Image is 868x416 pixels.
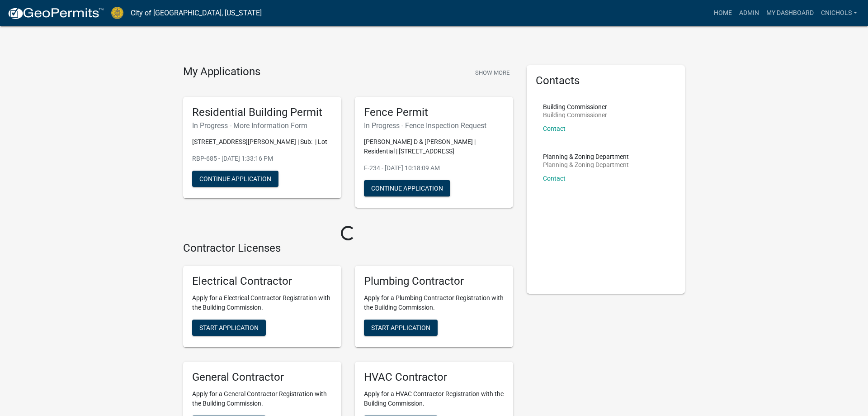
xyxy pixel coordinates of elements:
[192,275,332,288] h5: Electrical Contractor
[199,324,259,331] span: Start Application
[192,106,332,119] h5: Residential Building Permit
[364,121,504,130] h6: In Progress - Fence Inspection Request
[543,104,607,110] p: Building Commissioner
[192,371,332,384] h5: General Contractor
[364,137,504,156] p: [PERSON_NAME] D & [PERSON_NAME] | Residential | [STREET_ADDRESS]
[364,320,438,336] button: Start Application
[111,7,123,19] img: City of Jeffersonville, Indiana
[364,293,504,312] p: Apply for a Plumbing Contractor Registration with the Building Commission.
[364,106,504,119] h5: Fence Permit
[192,320,266,336] button: Start Application
[364,180,450,196] button: Continue Application
[543,162,629,168] p: Planning & Zoning Department
[364,275,504,288] h5: Plumbing Contractor
[371,324,430,331] span: Start Application
[543,153,629,160] p: Planning & Zoning Department
[543,125,566,132] a: Contact
[364,371,504,384] h5: HVAC Contractor
[192,171,278,187] button: Continue Application
[183,242,513,255] h4: Contractor Licenses
[710,5,736,22] a: Home
[817,5,861,22] a: cnichols
[763,5,817,22] a: My Dashboard
[192,154,332,163] p: RBP-685 - [DATE] 1:33:16 PM
[364,163,504,173] p: F-234 - [DATE] 10:18:09 AM
[192,389,332,408] p: Apply for a General Contractor Registration with the Building Commission.
[192,121,332,130] h6: In Progress - More Information Form
[364,389,504,408] p: Apply for a HVAC Contractor Registration with the Building Commission.
[192,137,332,147] p: [STREET_ADDRESS][PERSON_NAME] | Sub: | Lot
[183,65,260,79] h4: My Applications
[536,74,676,87] h5: Contacts
[736,5,763,22] a: Admin
[131,5,262,21] a: City of [GEOGRAPHIC_DATA], [US_STATE]
[472,65,513,80] button: Show More
[192,293,332,312] p: Apply for a Electrical Contractor Registration with the Building Commission.
[543,112,607,118] p: Building Commissioner
[543,175,566,182] a: Contact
